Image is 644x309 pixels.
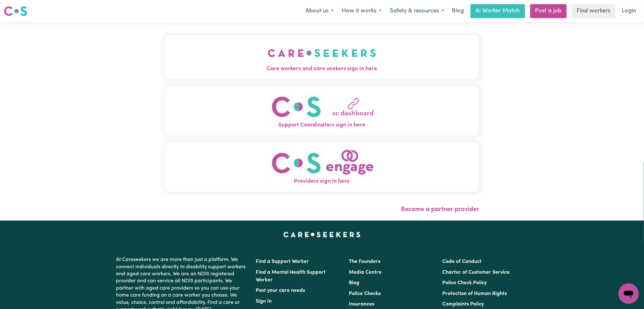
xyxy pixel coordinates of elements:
a: Code of Conduct [442,259,482,264]
a: Login [618,4,640,18]
a: Complaints Policy [442,302,484,307]
a: Media Centre [349,270,382,275]
a: Insurances [349,302,375,307]
button: Care workers and care seekers sign in here [165,35,479,79]
a: Blog [448,4,468,18]
a: Protection of Human Rights [442,291,507,296]
button: How it works [338,4,386,18]
span: Support Coordinators sign in here [165,121,479,129]
a: Find a Mental Health Support Worker [256,270,326,283]
a: Find workers [572,4,616,18]
a: Find a Support Worker [256,259,309,264]
a: Careseekers logo [4,4,27,18]
a: AI Worker Match [471,4,525,18]
a: Police Checks [349,291,381,296]
button: Safety & resources [386,4,448,18]
a: Charter of Customer Service [442,270,510,275]
a: Blog [349,280,360,285]
a: Post your care needs [256,288,305,293]
iframe: Button to launch messaging window [619,284,639,304]
a: Sign In [256,299,272,304]
button: Providers sign in here [165,142,479,192]
img: Careseekers logo [4,5,27,17]
a: Police Check Policy [442,280,487,285]
a: Careseekers home page [283,232,361,237]
a: Post a job [530,4,567,18]
span: Providers sign in here [165,177,479,186]
button: About us [301,4,338,18]
span: Care workers and care seekers sign in here [165,65,479,73]
a: Become a partner provider [401,206,479,213]
a: The Founders [349,259,381,264]
button: Support Coordinators sign in here [165,86,479,136]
